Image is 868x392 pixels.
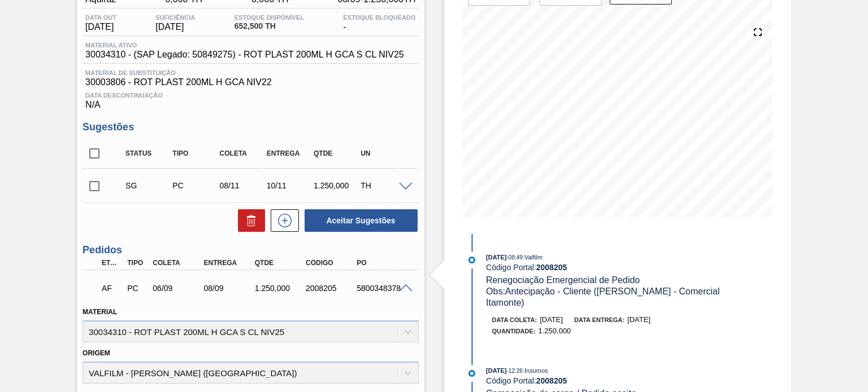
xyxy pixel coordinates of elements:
label: Material [83,308,117,316]
span: Data out [85,14,116,21]
strong: 2008205 [536,376,567,385]
div: Tipo [124,259,150,267]
span: 1.250,000 [539,327,571,335]
span: [DATE] [155,22,195,32]
div: Código Portal: [486,376,754,385]
span: [DATE] [486,367,506,374]
span: 30034310 - (SAP Legado: 50849275) - ROT PLAST 200ML H GCA S CL NIV25 [85,50,404,60]
span: Quantidade : [492,328,536,334]
span: Suficiência [155,14,195,21]
div: Código Portal: [486,263,754,272]
span: Data Descontinuação [85,92,415,99]
div: Tipo [170,149,221,157]
div: TH [358,181,409,190]
div: Código [303,259,359,267]
img: atual [468,257,475,263]
span: Data coleta: [492,316,537,323]
div: - [340,14,418,32]
span: : Insumos [523,367,548,374]
span: 30003806 - ROT PLAST 200ML H GCA NIV22 [85,77,415,87]
span: Obs: Antecipação - Cliente ([PERSON_NAME] - Comercial Itamonte) [486,287,722,307]
span: 652,500 TH [235,22,304,30]
button: Aceitar Sugestões [305,209,418,232]
div: 1.250,000 [252,284,308,293]
span: [DATE] [540,315,563,324]
div: 5800348378 [354,284,410,293]
div: Pedido de Compra [170,181,221,190]
div: 08/11/2025 [217,181,268,190]
div: Aguardando Faturamento [99,276,124,301]
span: Estoque Bloqueado [343,14,415,21]
span: Material ativo [85,42,404,49]
div: Pedido de Compra [124,284,150,293]
span: Data entrega: [574,316,624,323]
span: Renegociação Emergencial de Pedido [486,275,640,285]
div: Etapa [99,259,124,267]
span: [DATE] [627,315,650,324]
div: 2008205 [303,284,359,293]
span: : Valfilm [523,254,542,261]
span: Material de Substituição [85,69,415,76]
span: Estoque Disponível [235,14,304,21]
div: 08/09/2025 [201,284,257,293]
label: Origem [83,349,110,357]
div: Aceitar Sugestões [299,208,419,233]
span: [DATE] [85,22,116,32]
div: 10/11/2025 [264,181,315,190]
div: Qtde [252,259,308,267]
span: - 08:49 [507,254,523,261]
div: 06/09/2025 [150,284,206,293]
span: - 12:26 [507,368,523,374]
img: atual [468,370,475,377]
div: Coleta [150,259,206,267]
p: AF [102,284,121,293]
div: Excluir Sugestões [232,209,265,232]
div: 1.250,000 [311,181,362,190]
div: Status [123,149,174,157]
div: UN [358,149,409,157]
strong: 2008205 [536,263,567,272]
h3: Pedidos [83,244,418,256]
span: [DATE] [486,254,506,261]
div: Nova sugestão [265,209,299,232]
div: Entrega [201,259,257,267]
div: Qtde [311,149,362,157]
div: Coleta [217,149,268,157]
div: PO [354,259,410,267]
h3: Sugestões [83,121,418,133]
div: Entrega [264,149,315,157]
div: N/A [83,87,418,110]
div: Sugestão Criada [123,181,174,190]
